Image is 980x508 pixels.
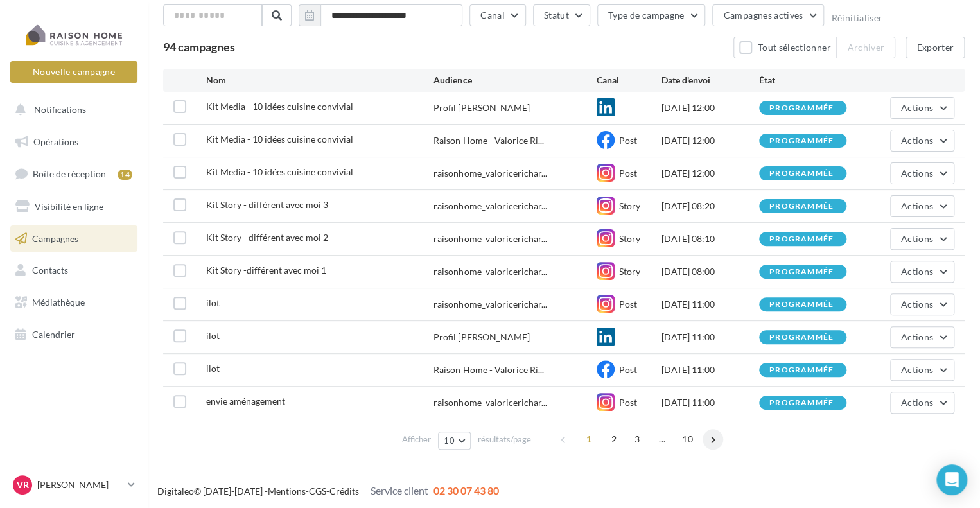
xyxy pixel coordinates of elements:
[329,486,359,496] a: Crédits
[34,104,86,115] span: Notifications
[661,331,759,344] div: [DATE] 11:00
[469,4,526,26] button: Canal
[206,265,326,276] span: Kit Story -différent avec moi 1
[33,168,106,179] span: Boîte de réception
[723,10,803,21] span: Campagnes actives
[831,13,882,23] button: Réinitialiser
[433,363,543,376] span: Raison Home - Valorice Ri...
[8,193,140,220] a: Visibilité en ligne
[444,435,455,446] span: 10
[619,135,637,146] span: Post
[769,333,834,342] div: programmée
[37,478,123,491] p: [PERSON_NAME]
[712,4,824,26] button: Campagnes actives
[8,225,140,252] a: Campagnes
[433,331,529,344] div: Profil [PERSON_NAME]
[936,464,967,495] div: Open Intercom Messenger
[206,101,353,112] span: Kit Media - 10 idées cuisine convivial
[890,97,954,119] button: Actions
[890,359,954,381] button: Actions
[769,170,834,178] div: programmée
[206,199,328,210] span: Kit Story - différent avec moi 3
[32,265,68,276] span: Contacts
[206,232,328,243] span: Kit Story - différent avec moi 2
[890,261,954,283] button: Actions
[371,484,428,496] span: Service client
[619,397,637,408] span: Post
[433,74,596,87] div: Audience
[433,101,529,114] div: Profil [PERSON_NAME]
[661,167,759,180] div: [DATE] 12:00
[597,74,661,87] div: Canal
[890,293,954,315] button: Actions
[901,364,933,375] span: Actions
[890,162,954,184] button: Actions
[769,366,834,374] div: programmée
[901,266,933,277] span: Actions
[769,301,834,309] div: programmée
[769,268,834,276] div: programmée
[769,202,834,211] div: programmée
[661,200,759,213] div: [DATE] 08:20
[533,4,590,26] button: Statut
[579,429,599,450] span: 1
[906,37,965,58] button: Exporter
[652,429,672,450] span: ...
[32,329,75,340] span: Calendrier
[433,134,543,147] span: Raison Home - Valorice Ri...
[433,298,547,311] span: raisonhome_valoricerichar...
[661,396,759,409] div: [DATE] 11:00
[661,265,759,278] div: [DATE] 08:00
[890,130,954,152] button: Actions
[661,74,759,87] div: Date d'envoi
[433,167,547,180] span: raisonhome_valoricerichar...
[619,299,637,310] span: Post
[901,397,933,408] span: Actions
[619,266,640,277] span: Story
[619,364,637,375] span: Post
[901,331,933,342] span: Actions
[433,232,547,245] span: raisonhome_valoricerichar...
[890,228,954,250] button: Actions
[35,201,103,212] span: Visibilité en ligne
[433,265,547,278] span: raisonhome_valoricerichar...
[769,235,834,243] div: programmée
[836,37,895,58] button: Archiver
[206,363,220,374] span: ilot
[433,396,547,409] span: raisonhome_valoricerichar...
[206,166,353,177] span: Kit Media - 10 idées cuisine convivial
[433,484,499,496] span: 02 30 07 43 80
[206,330,220,341] span: ilot
[661,101,759,114] div: [DATE] 12:00
[661,363,759,376] div: [DATE] 11:00
[206,134,353,145] span: Kit Media - 10 idées cuisine convivial
[8,289,140,316] a: Médiathèque
[890,326,954,348] button: Actions
[619,168,637,179] span: Post
[901,135,933,146] span: Actions
[769,399,834,407] div: programmée
[8,321,140,348] a: Calendrier
[769,104,834,112] div: programmée
[10,473,137,497] a: VR [PERSON_NAME]
[901,168,933,179] span: Actions
[206,396,285,407] span: envie aménagement
[597,4,706,26] button: Type de campagne
[619,200,640,211] span: Story
[33,136,78,147] span: Opérations
[206,297,220,308] span: ilot
[10,61,137,83] button: Nouvelle campagne
[901,200,933,211] span: Actions
[890,392,954,414] button: Actions
[901,102,933,113] span: Actions
[733,37,836,58] button: Tout sélectionner
[901,299,933,310] span: Actions
[163,40,235,54] span: 94 campagnes
[901,233,933,244] span: Actions
[661,298,759,311] div: [DATE] 11:00
[661,232,759,245] div: [DATE] 08:10
[157,486,194,496] a: Digitaleo
[677,429,698,450] span: 10
[661,134,759,147] div: [DATE] 12:00
[206,74,434,87] div: Nom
